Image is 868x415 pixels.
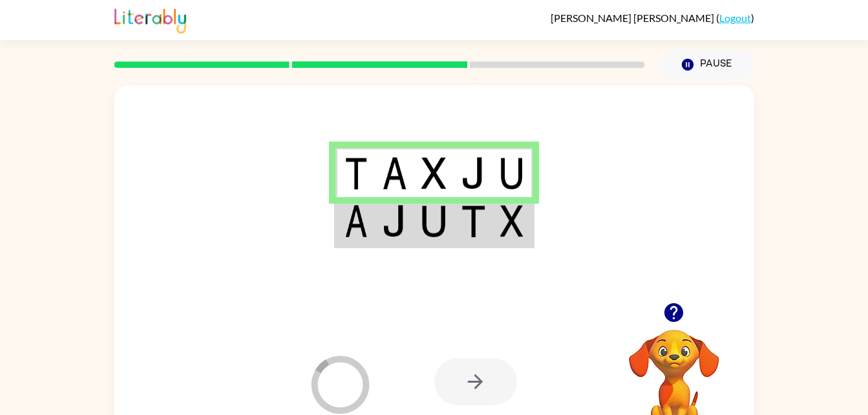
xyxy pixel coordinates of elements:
[719,12,751,24] a: Logout
[551,12,754,24] div: ( )
[551,12,716,24] span: [PERSON_NAME] [PERSON_NAME]
[344,205,368,237] img: a
[500,157,524,189] img: u
[382,157,407,189] img: a
[421,205,446,237] img: u
[114,5,186,34] img: Literably
[421,157,446,189] img: x
[461,157,485,189] img: j
[500,205,524,237] img: x
[461,205,485,237] img: t
[382,205,407,237] img: j
[661,50,754,80] button: Pause
[344,157,368,189] img: t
